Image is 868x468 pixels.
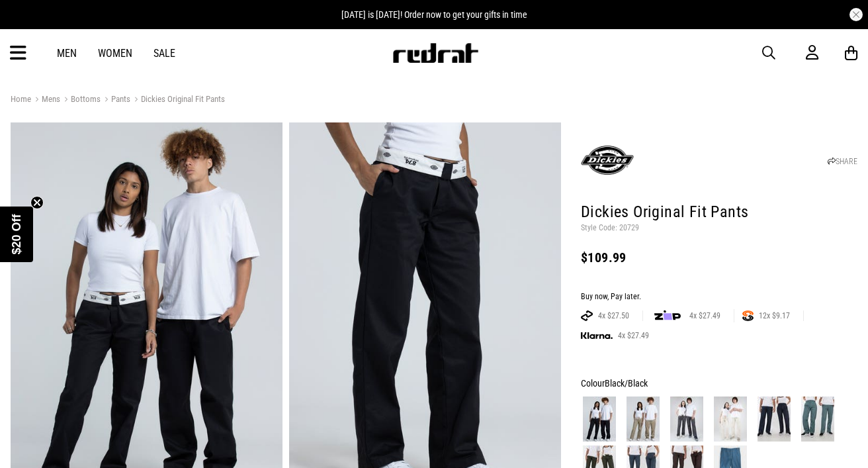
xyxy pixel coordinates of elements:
div: Buy now, Pay later. [581,292,857,303]
span: $20 Off [10,214,23,254]
div: Colour [581,375,857,391]
a: Women [98,47,132,60]
div: $109.99 [581,250,857,265]
a: Dickies Original Fit Pants [130,94,225,107]
span: [DATE] is [DATE]! Order now to get your gifts in time [341,9,527,20]
a: Bottoms [60,94,101,107]
img: Black/Black [583,397,616,442]
h1: Dickies Original Fit Pants [581,202,857,223]
img: Dark Navy [758,397,791,442]
a: SHARE [828,157,857,166]
img: Bone [714,397,747,442]
img: Lincoln Green [801,397,834,442]
span: 12x $9.17 [754,310,795,321]
a: Sale [153,47,175,60]
button: Close teaser [30,196,44,209]
span: Black/Black [605,378,648,389]
img: SPLITPAY [742,310,754,321]
p: Style Code: 20729 [581,223,857,234]
span: 4x $27.49 [684,310,726,321]
img: AFTERPAY [581,310,593,321]
a: Men [57,47,77,60]
a: Home [11,94,31,104]
span: 4x $27.49 [613,330,654,341]
span: 4x $27.50 [593,310,634,321]
img: Redrat logo [392,43,479,63]
img: Khaki [627,397,660,442]
img: zip [654,309,681,322]
a: Mens [31,94,60,107]
a: Pants [101,94,130,107]
img: Charcoal [670,397,703,442]
img: KLARNA [581,332,613,340]
img: Dickies [581,134,634,187]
